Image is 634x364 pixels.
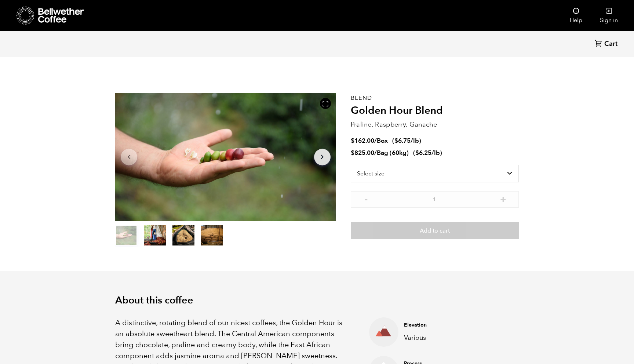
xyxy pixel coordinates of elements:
[351,149,354,157] span: $
[377,149,409,157] span: Bag (60kg)
[431,149,440,157] span: /lb
[351,136,374,145] bdi: 162.00
[351,105,519,117] h2: Golden Hour Blend
[415,149,419,157] span: $
[394,136,411,145] bdi: 6.75
[411,136,419,145] span: /lb
[377,136,388,145] span: Box
[413,149,442,157] span: ( )
[604,40,617,48] span: Cart
[415,149,431,157] bdi: 6.25
[115,295,519,306] h2: About this coffee
[351,136,354,145] span: $
[392,136,421,145] span: ( )
[351,149,374,157] bdi: 825.00
[595,39,619,49] a: Cart
[499,195,508,202] button: +
[404,333,507,343] p: Various
[374,149,377,157] span: /
[394,136,398,145] span: $
[362,195,371,202] button: -
[351,120,519,130] p: Praline, Raspberry, Ganache
[351,222,519,239] button: Add to cart
[404,321,507,329] h4: Elevation
[374,136,377,145] span: /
